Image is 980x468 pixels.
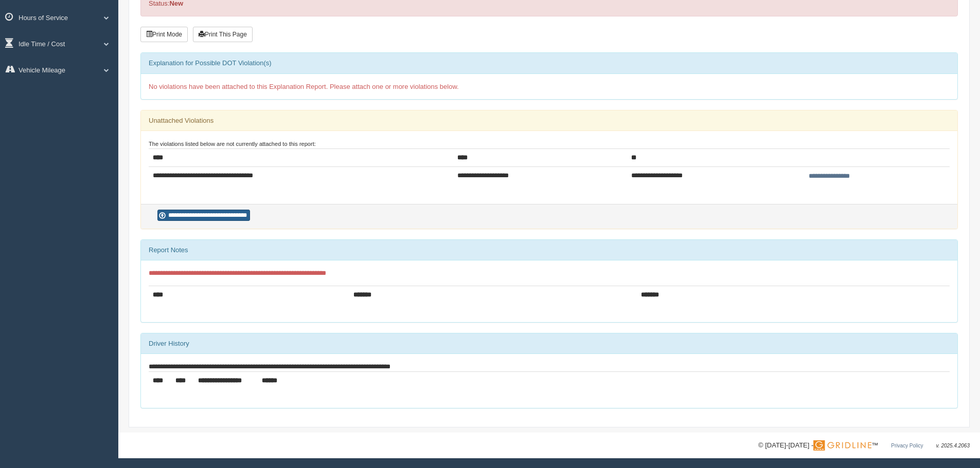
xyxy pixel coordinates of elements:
img: Gridline [813,440,871,451]
div: Explanation for Possible DOT Violation(s) [141,53,957,73]
span: No violations have been attached to this Explanation Report. Please attach one or more violations... [149,83,459,90]
div: Driver History [141,333,957,354]
div: © [DATE]-[DATE] - ™ [758,440,970,451]
button: Print Mode [140,27,188,42]
small: The violations listed below are not currently attached to this report: [149,141,316,147]
a: Privacy Policy [891,443,923,448]
div: Report Notes [141,240,957,260]
button: Print This Page [193,27,253,42]
div: Unattached Violations [141,110,957,131]
span: v. 2025.4.2063 [936,443,970,448]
